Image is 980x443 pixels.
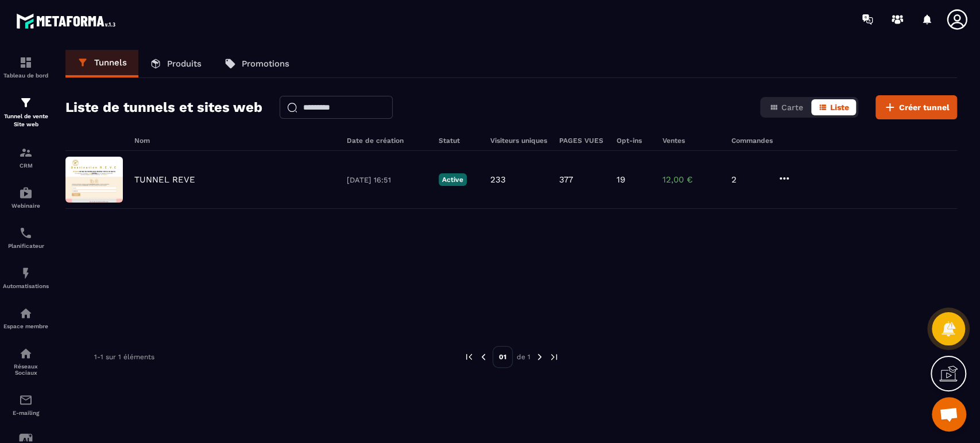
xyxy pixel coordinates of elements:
[3,177,49,217] a: automationsautomationsWebinaire
[3,384,49,425] a: emailemailE-mailing
[478,352,489,362] img: prev
[559,137,605,145] h6: PAGES VUES
[3,112,49,129] p: Tunnel de vente Site web
[663,174,720,185] p: 12,00 €
[19,306,33,320] img: automations
[439,137,479,145] h6: Statut
[16,10,119,32] img: logo
[781,103,803,112] span: Carte
[731,174,766,185] p: 2
[19,347,33,360] img: social-network
[762,99,810,115] button: Carte
[19,266,33,280] img: automations
[731,137,773,145] h6: Commandes
[19,186,33,200] img: automations
[811,99,856,115] button: Liste
[3,323,49,329] p: Espace membre
[19,96,33,110] img: formation
[213,50,301,77] a: Promotions
[19,56,33,69] img: formation
[19,226,33,240] img: scheduler
[65,96,262,119] h2: Liste de tunnels et sites web
[167,59,202,69] p: Produits
[464,352,474,362] img: prev
[347,137,427,145] h6: Date de création
[19,393,33,407] img: email
[617,137,651,145] h6: Opt-ins
[134,174,195,185] p: TUNNEL REVE
[242,59,289,69] p: Promotions
[534,352,545,362] img: next
[347,176,427,184] p: [DATE] 16:51
[517,352,530,362] p: de 1
[94,353,154,361] p: 1-1 sur 1 éléments
[559,174,573,185] p: 377
[138,50,213,77] a: Produits
[3,298,49,338] a: automationsautomationsEspace membre
[3,363,49,376] p: Réseaux Sociaux
[663,137,720,145] h6: Ventes
[549,352,559,362] img: next
[3,217,49,258] a: schedulerschedulerPlanificateur
[3,87,49,137] a: formationformationTunnel de vente Site web
[490,174,506,185] p: 233
[932,397,966,432] div: Ouvrir le chat
[134,137,335,145] h6: Nom
[876,95,957,119] button: Créer tunnel
[3,203,49,209] p: Webinaire
[3,258,49,298] a: automationsautomationsAutomatisations
[3,338,49,384] a: social-networksocial-networkRéseaux Sociaux
[3,162,49,169] p: CRM
[3,137,49,177] a: formationformationCRM
[94,57,127,68] p: Tunnels
[3,243,49,249] p: Planificateur
[899,102,950,113] span: Créer tunnel
[65,50,138,77] a: Tunnels
[493,346,513,368] p: 01
[3,72,49,79] p: Tableau de bord
[19,146,33,160] img: formation
[439,173,467,186] p: Active
[830,103,849,112] span: Liste
[617,174,625,185] p: 19
[3,410,49,416] p: E-mailing
[3,283,49,289] p: Automatisations
[490,137,548,145] h6: Visiteurs uniques
[3,47,49,87] a: formationformationTableau de bord
[65,157,123,203] img: image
